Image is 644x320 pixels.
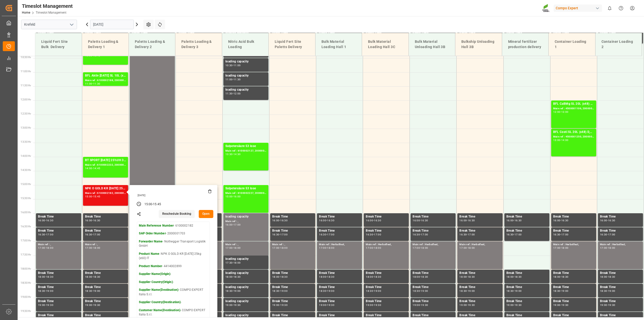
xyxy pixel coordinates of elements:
[553,106,594,111] div: Main ref : 4500001106, 2000001155
[233,276,233,278] div: -
[233,64,241,66] div: 11:00
[139,308,208,317] p: - COMPO EXPERT Italia S.r.l.
[38,219,45,222] div: 16:00
[421,247,428,249] div: 18:00
[319,242,360,247] div: Main ref : Herbstfest,
[373,247,374,249] div: -
[413,271,454,276] div: Break Time
[85,186,126,191] div: NPK O GOLD KR [DATE] 25kg (x60) IT
[68,21,75,28] button: open menu
[233,224,241,226] div: 17:00
[21,267,31,270] span: 18:00 Hr
[280,219,288,222] div: 16:30
[21,197,31,200] span: 15:30 Hr
[93,83,100,85] div: 11:30
[46,290,53,292] div: 19:00
[226,37,265,52] div: Nitric Acid Bulk Loading
[21,239,31,242] span: 17:00 Hr
[225,224,233,226] div: 16:00
[366,271,407,276] div: Break Time
[225,64,233,66] div: 10:30
[21,20,77,29] input: Type to search/select
[45,233,46,236] div: -
[319,219,326,222] div: 16:00
[38,233,45,236] div: 16:30
[327,219,334,222] div: 16:30
[139,224,174,227] strong: Main Reference Number
[225,92,233,95] div: 11:30
[553,271,594,276] div: Break Time
[553,242,594,247] div: Main ref : Herbstfest,
[553,135,594,139] div: Main ref : 4500001250, 2000001461
[92,219,93,222] div: -
[225,191,266,195] div: Main ref : 6100002227, 2000001761
[45,219,46,222] div: -
[459,37,498,52] div: Bulkship Unloading Hall 3B
[459,276,467,278] div: 18:00
[92,167,93,169] div: -
[92,83,93,85] div: -
[21,225,31,228] span: 16:30 Hr
[561,139,569,141] div: 14:00
[233,153,241,155] div: 14:30
[506,228,547,233] div: Break Time
[225,195,233,198] div: 15:00
[153,202,161,207] div: 15:45
[85,247,92,249] div: 17:00
[421,233,428,236] div: 17:00
[506,285,547,290] div: Break Time
[233,78,233,81] div: -
[85,228,126,233] div: Break Time
[327,247,334,249] div: 18:00
[233,64,233,66] div: -
[553,37,591,52] div: Container Loading 1
[233,262,233,264] div: -
[272,219,279,222] div: 16:00
[225,149,266,153] div: Main ref : 6100002127, 2000001649
[139,239,208,248] p: - Nothegger Transport Logistik GmbH
[553,111,560,113] div: 12:00
[272,271,313,276] div: Break Time
[420,219,421,222] div: -
[608,276,615,278] div: 18:30
[373,219,374,222] div: -
[21,84,31,87] span: 11:30 Hr
[553,233,560,236] div: 16:30
[179,37,218,52] div: Paletts Loading & Delivery 3
[413,247,420,249] div: 17:00
[280,247,288,249] div: 18:00
[93,195,100,198] div: 15:45
[319,285,360,290] div: Break Time
[272,233,279,236] div: 16:30
[420,233,421,236] div: -
[233,78,241,81] div: 11:30
[86,37,125,52] div: Paletts Loading & Delivery 1
[85,276,92,278] div: 18:00
[136,194,212,197] div: [DATE]
[468,233,475,236] div: 17:00
[607,276,608,278] div: -
[225,87,266,92] div: loading capacity
[553,214,594,219] div: Break Time
[374,247,381,249] div: 18:00
[506,276,514,278] div: 18:00
[506,37,545,52] div: Mineral fertilizer production delivery
[373,233,374,236] div: -
[560,276,561,278] div: -
[272,247,279,249] div: 17:00
[38,276,45,278] div: 18:00
[600,219,607,222] div: 16:00
[514,276,522,278] div: 18:30
[45,276,46,278] div: -
[413,214,454,219] div: Break Time
[92,195,93,198] div: -
[225,271,266,276] div: loading capacity
[459,285,500,290] div: Break Time
[600,242,641,247] div: Main ref : Herbstfest,
[139,252,208,261] p: - NPK O GOLD KR [DATE] 25kg (x60) IT
[319,247,326,249] div: 17:00
[152,202,153,207] div: -
[139,240,163,243] strong: Forwarder Name
[600,271,641,276] div: Break Time
[139,231,208,236] p: - 2000001703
